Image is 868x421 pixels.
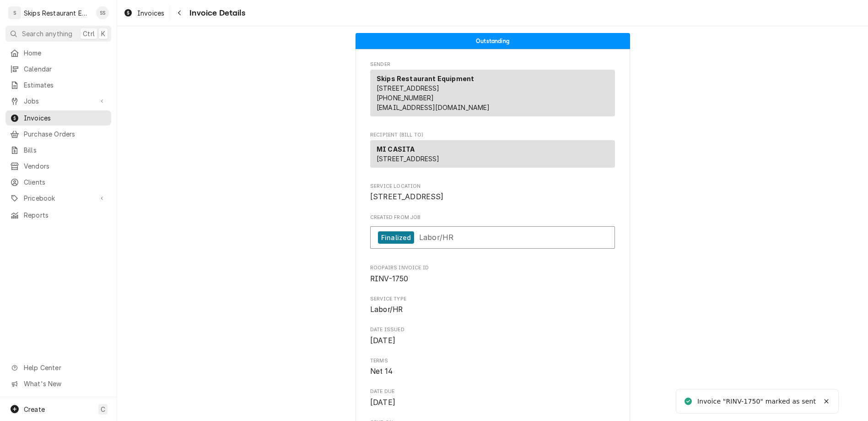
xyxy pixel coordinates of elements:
span: Reports [24,210,107,220]
span: Recipient (Bill To) [370,131,615,139]
span: [STREET_ADDRESS] [370,192,444,201]
span: Roopairs Invoice ID [370,273,615,284]
div: Recipient (Bill To) [370,140,615,168]
span: Date Due [370,397,615,408]
span: Clients [24,177,107,187]
span: Pricebook [24,193,93,203]
span: Create [24,405,45,413]
a: [EMAIL_ADDRESS][DOMAIN_NAME] [377,104,490,111]
button: Search anythingCtrlK [5,26,111,42]
div: Finalized [378,231,414,244]
span: [DATE] [370,336,395,345]
strong: MI CASITA [377,145,415,153]
span: Help Center [24,363,106,372]
div: Skips Restaurant Equipment [24,8,91,18]
a: Home [5,45,111,60]
a: Bills [5,142,111,158]
span: Date Issued [370,326,615,334]
div: Date Due [370,388,615,408]
div: Shan Skipper's Avatar [96,6,109,19]
button: Navigate back [172,5,187,20]
span: Outstanding [476,38,509,44]
span: [STREET_ADDRESS] [377,84,440,92]
a: Purchase Orders [5,126,111,142]
span: Invoices [24,113,107,123]
span: Labor/HR [419,233,453,242]
span: Date Due [370,388,615,395]
a: Calendar [5,61,111,77]
div: Service Type [370,295,615,315]
span: Estimates [24,80,107,90]
span: Created From Job [370,214,615,221]
span: Labor/HR [370,305,403,314]
span: Jobs [24,96,93,106]
div: SS [96,6,109,19]
div: Invoice Recipient [370,131,615,172]
span: [STREET_ADDRESS] [377,155,440,163]
span: What's New [24,379,106,388]
span: [DATE] [370,398,395,407]
span: Service Type [370,295,615,303]
div: S [8,6,21,19]
a: Clients [5,175,111,190]
div: Service Location [370,183,615,202]
span: Date Issued [370,335,615,346]
span: Vendors [24,161,107,171]
span: RINV-1750 [370,274,408,283]
a: Go to Jobs [5,93,111,109]
span: Roopairs Invoice ID [370,264,615,272]
div: Created From Job [370,214,615,253]
a: Go to What's New [5,376,111,391]
span: Invoices [137,8,164,18]
span: Ctrl [83,29,95,38]
span: Bills [24,145,107,155]
div: Date Issued [370,326,615,346]
span: Home [24,48,107,58]
a: Estimates [5,77,111,93]
span: Terms [370,366,615,377]
a: Invoices [120,5,168,21]
span: Terms [370,357,615,365]
div: Invoice "RINV-1750" marked as sent [697,397,816,406]
a: [PHONE_NUMBER] [377,94,434,102]
div: Terms [370,357,615,377]
a: Go to Pricebook [5,191,111,206]
span: Calendar [24,64,107,74]
span: Search anything [22,29,72,38]
a: Go to Help Center [5,360,111,375]
div: Roopairs Invoice ID [370,264,615,284]
span: Purchase Orders [24,129,107,139]
div: Recipient (Bill To) [370,140,615,171]
span: Net 14 [370,367,393,376]
span: Sender [370,61,615,68]
a: View Job [370,226,615,249]
a: Reports [5,208,111,223]
div: Sender [370,70,615,116]
span: K [101,29,105,38]
a: Vendors [5,159,111,174]
div: Invoice Sender [370,61,615,120]
span: Service Location [370,191,615,202]
span: Service Location [370,183,615,190]
span: Invoice Details [187,7,245,19]
span: C [101,405,105,414]
div: Status [356,33,630,49]
a: Invoices [5,110,111,126]
div: Sender [370,70,615,120]
span: Service Type [370,304,615,315]
strong: Skips Restaurant Equipment [377,75,474,82]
